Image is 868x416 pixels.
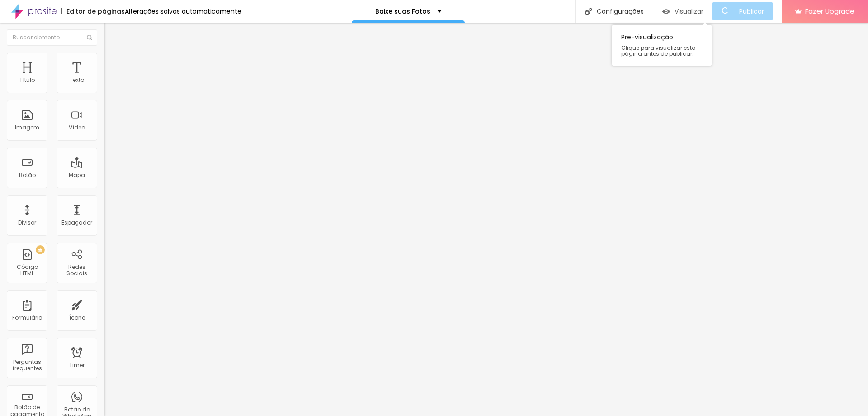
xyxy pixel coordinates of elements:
button: Publicar [712,2,773,20]
div: Ícone [69,315,85,321]
span: Fazer Upgrade [805,7,854,15]
input: Buscar elemento [7,29,97,46]
div: Código HTML [9,264,45,277]
div: Perguntas frequentes [9,359,45,372]
div: Espaçador [61,220,92,226]
div: Mapa [69,172,85,178]
img: Icone [585,8,592,15]
div: Pre-visualização [612,25,712,66]
button: Visualizar [653,2,712,20]
img: view-1.svg [662,8,670,15]
div: Timer [69,362,85,368]
div: Divisor [18,220,36,226]
iframe: Editor [104,23,868,416]
p: Baixe suas Fotos [375,8,430,14]
div: Editor de páginas [61,8,125,14]
div: Alterações salvas automaticamente [125,8,241,14]
div: Vídeo [69,124,85,131]
div: Texto [70,77,84,83]
div: Botão [19,172,36,178]
img: Icone [87,35,92,40]
div: Formulário [12,315,42,321]
span: Clique para visualizar esta página antes de publicar. [621,45,703,57]
div: Redes Sociais [59,264,94,277]
div: Título [19,77,35,83]
div: Imagem [15,124,39,131]
span: Visualizar [675,8,703,15]
span: Publicar [739,8,764,15]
